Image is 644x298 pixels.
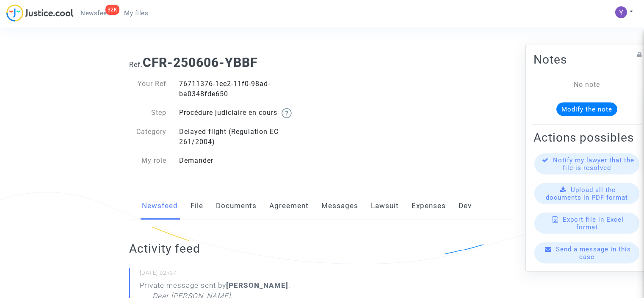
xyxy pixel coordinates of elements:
a: 32KNewsfeed [74,7,117,19]
span: Ref. [129,61,143,69]
div: Delayed flight (Regulation EC 261/2004) [173,127,322,147]
img: ACg8ocLJbu-06PV-PP0rSorRCNxlVR0ijoVEwORkjsgJBMEIW3VU-A=s96-c [615,6,627,18]
a: Dev [459,192,472,220]
a: My files [117,7,155,19]
a: Documents [216,192,257,220]
h2: Actions possibles [533,130,640,145]
span: Send a message in this case [556,245,631,260]
span: My files [124,9,148,17]
span: Notify my lawyer that the file is resolved [553,156,634,171]
a: Agreement [269,192,309,220]
div: Demander [173,156,322,166]
b: CFR-250606-YBBF [143,55,257,70]
h2: Activity feed [129,241,361,256]
div: Your Ref [123,79,173,99]
span: Newsfeed [80,9,111,17]
a: File [191,192,203,220]
span: Upload all the documents in PDF format [546,186,628,201]
div: 32K [105,5,120,15]
div: Procédure judiciaire en cours [173,108,322,118]
div: Step [123,108,173,118]
a: Messages [321,192,358,220]
div: 76711376-1ee2-11f0-98ad-ba0348fde650 [173,79,322,99]
small: [DATE] 02h37 [140,269,361,280]
img: help.svg [282,108,292,118]
button: Modify the note [556,102,617,116]
b: [PERSON_NAME] [226,281,288,290]
img: jc-logo.svg [6,4,74,22]
a: Expenses [412,192,446,220]
div: No note [546,79,627,89]
h2: Notes [533,52,640,67]
a: Newsfeed [142,192,178,220]
div: My role [123,156,173,166]
a: Lawsuit [371,192,399,220]
span: Export file in Excel format [563,215,624,231]
div: Category [123,127,173,147]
